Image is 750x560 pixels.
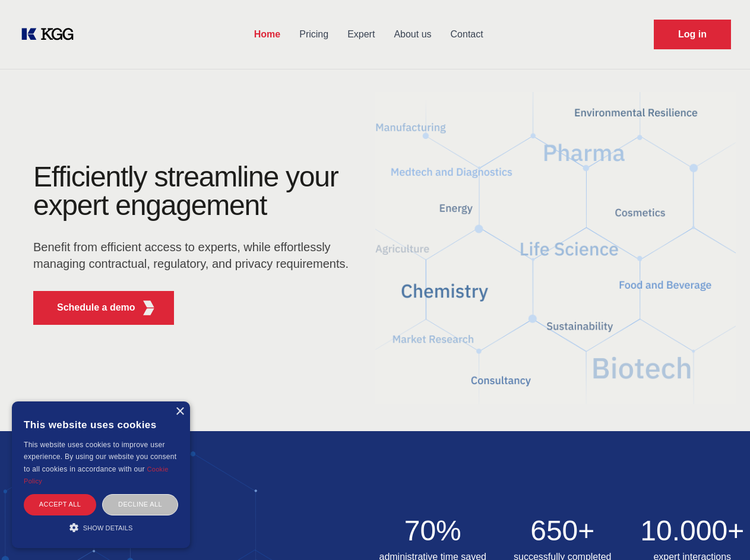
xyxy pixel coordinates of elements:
a: Cookie Policy [24,466,169,485]
button: Schedule a demoKGG Fifth Element RED [33,291,174,325]
img: KGG Fifth Element RED [141,300,156,315]
span: This website uses cookies to improve user experience. By using our website you consent to all coo... [24,441,176,473]
a: Pricing [290,19,338,50]
div: Decline all [102,494,178,515]
a: About us [384,19,441,50]
div: Close [175,407,184,416]
a: Home [245,19,290,50]
div: Show details [24,521,178,533]
a: Request Demo [654,20,731,49]
p: Schedule a demo [57,300,135,315]
h1: Efficiently streamline your expert engagement [33,163,356,220]
h2: 70% [375,517,491,545]
a: Expert [338,19,384,50]
p: Benefit from efficient access to experts, while effortlessly managing contractual, regulatory, an... [33,239,356,272]
img: KGG Fifth Element RED [375,77,736,419]
div: Accept all [24,494,96,515]
div: This website uses cookies [24,410,178,439]
a: Contact [441,19,493,50]
a: KOL Knowledge Platform: Talk to Key External Experts (KEE) [19,25,83,44]
span: Show details [83,524,133,531]
h2: 650+ [505,517,621,545]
